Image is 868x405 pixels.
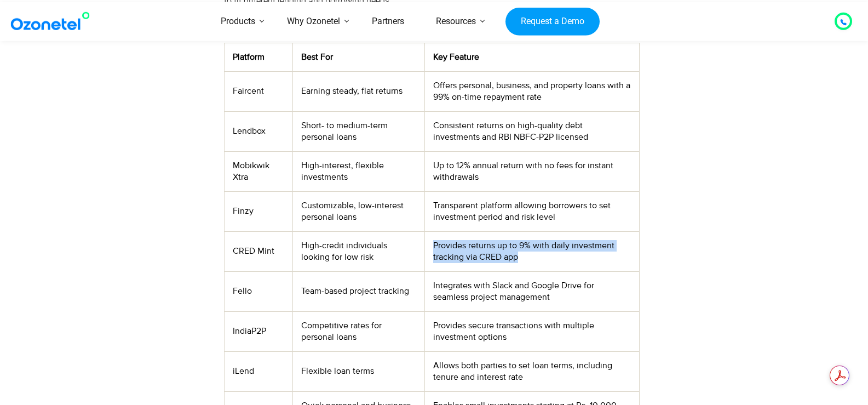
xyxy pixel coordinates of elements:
th: Best For [293,43,425,71]
td: Short- to medium-term personal loans [293,111,425,151]
td: Competitive rates for personal loans [293,311,425,351]
td: CRED Mint [224,231,292,271]
a: Partners [356,2,420,41]
td: Offers personal, business, and property loans with a 99% on-time repayment rate [425,71,639,111]
td: Lendbox [224,111,292,151]
a: Request a Demo [505,7,599,36]
td: Consistent returns on high-quality debt investments and RBI NBFC-P2P licensed [425,111,639,151]
td: Transparent platform allowing borrowers to set investment period and risk level [425,191,639,231]
td: iLend [224,351,292,391]
td: Mobikwik Xtra [224,151,292,191]
td: IndiaP2P [224,311,292,351]
td: Flexible loan terms [293,351,425,391]
td: Integrates with Slack and Google Drive for seamless project management [425,271,639,311]
td: High-interest, flexible investments [293,151,425,191]
td: Fello [224,271,292,311]
a: Resources [420,2,492,41]
td: Finzy [224,191,292,231]
td: Provides returns up to 9% with daily investment tracking via CRED app [425,231,639,271]
th: Platform [224,43,292,71]
td: Up to 12% annual return with no fees for instant withdrawals [425,151,639,191]
th: Key Feature [425,43,639,71]
a: Products [205,2,271,41]
td: High-credit individuals looking for low risk [293,231,425,271]
td: Provides secure transactions with multiple investment options [425,311,639,351]
td: Customizable, low-interest personal loans [293,191,425,231]
a: Why Ozonetel [271,2,356,41]
td: Allows both parties to set loan terms, including tenure and interest rate [425,351,639,391]
td: Earning steady, flat returns [293,71,425,111]
td: Team-based project tracking [293,271,425,311]
td: Faircent [224,71,292,111]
